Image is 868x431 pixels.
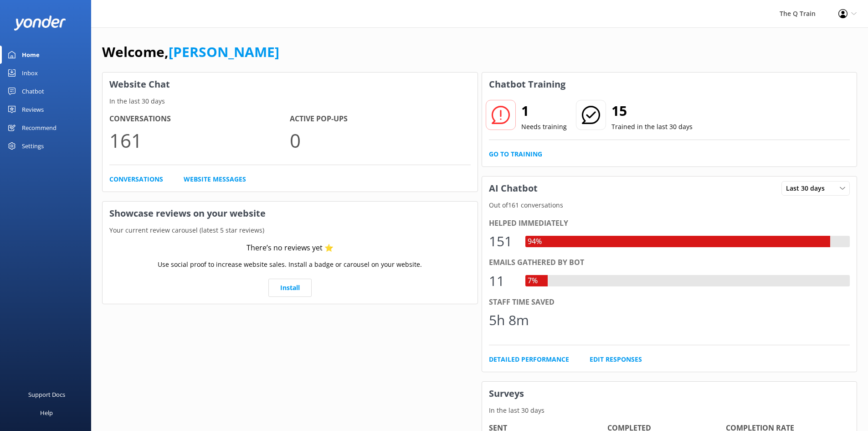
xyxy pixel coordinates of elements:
[103,202,478,225] h3: Showcase reviews on your website
[103,96,478,106] p: In the last 30 days
[22,82,44,100] div: Chatbot
[22,100,44,119] div: Reviews
[611,100,693,122] h2: 15
[290,125,470,156] p: 0
[489,218,850,229] div: Helped immediately
[489,296,850,308] div: Staff time saved
[22,119,56,137] div: Recommend
[22,64,38,82] div: Inbox
[103,73,478,96] h3: Website Chat
[489,354,569,364] a: Detailed Performance
[489,230,516,252] div: 151
[158,260,422,270] p: Use social proof to increase website sales. Install a badge or carousel on your website.
[482,405,857,415] p: In the last 30 days
[482,73,572,96] h3: Chatbot Training
[22,46,40,64] div: Home
[14,16,66,31] img: yonder-white-logo.png
[102,41,279,63] h1: Welcome,
[103,225,478,235] p: Your current review carousel (latest 5 star reviews)
[590,354,642,364] a: Edit Responses
[22,137,44,155] div: Settings
[786,183,830,193] span: Last 30 days
[109,113,290,125] h4: Conversations
[169,42,279,61] a: [PERSON_NAME]
[521,100,567,122] h2: 1
[290,113,470,125] h4: Active Pop-ups
[28,385,65,404] div: Support Docs
[611,122,693,132] p: Trained in the last 30 days
[489,257,850,269] div: Emails gathered by bot
[109,174,163,184] a: Conversations
[109,125,290,156] p: 161
[482,177,544,200] h3: AI Chatbot
[268,279,312,297] a: Install
[525,275,540,287] div: 7%
[521,122,567,132] p: Needs training
[489,270,516,292] div: 11
[184,174,246,184] a: Website Messages
[489,309,529,331] div: 5h 8m
[247,242,334,254] div: There’s no reviews yet ⭐
[40,404,53,422] div: Help
[489,149,542,159] a: Go to Training
[482,200,857,210] p: Out of 161 conversations
[482,382,857,405] h3: Surveys
[525,236,544,248] div: 94%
